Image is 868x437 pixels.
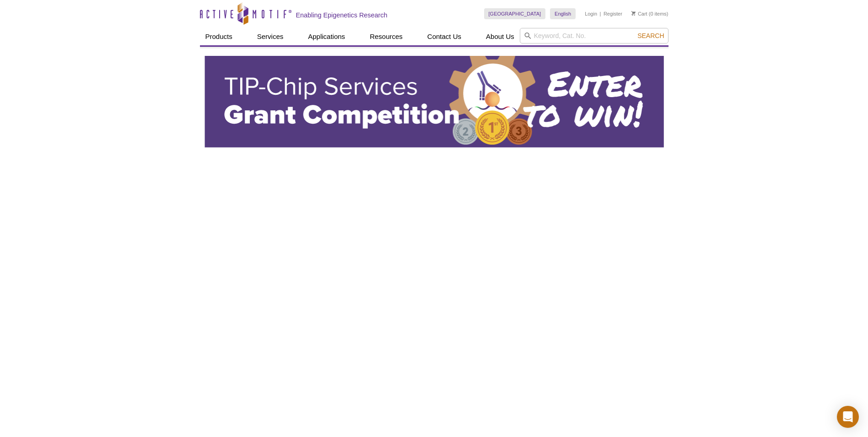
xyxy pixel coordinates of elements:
[631,8,669,19] li: (0 items)
[637,32,664,39] span: Search
[550,8,576,19] a: English
[480,28,520,45] a: About Us
[296,11,388,19] h2: Enabling Epigenetics Research
[252,28,289,45] a: Services
[631,11,647,17] a: Cart
[600,8,601,19] li: |
[837,406,859,428] div: Open Intercom Messenger
[200,28,238,45] a: Products
[205,56,664,147] img: Active Motif TIP-ChIP Services Grant Competition
[520,28,669,44] input: Keyword, Cat. No.
[604,11,622,17] a: Register
[635,32,667,40] button: Search
[631,11,636,16] img: Your Cart
[484,8,546,19] a: [GEOGRAPHIC_DATA]
[422,28,467,45] a: Contact Us
[302,28,350,45] a: Applications
[364,28,408,45] a: Resources
[585,11,597,17] a: Login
